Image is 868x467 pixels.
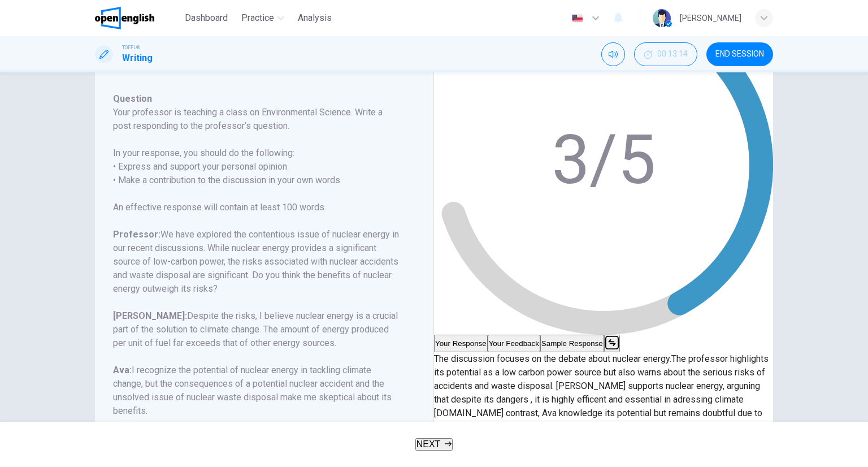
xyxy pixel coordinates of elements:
[113,309,402,350] h6: Despite the risks, I believe nuclear energy is a crucial part of the solution to climate change. ...
[298,11,332,25] span: Analysis
[113,106,402,133] h6: Your professor is teaching a class on Environmental Science. Write a post responding to the profe...
[113,365,132,375] b: Ava:
[113,146,402,187] h6: In your response, you should do the following: • Express and support your personal opinion • Make...
[657,50,688,59] span: 00:13:14
[601,42,625,66] div: Mute
[113,92,402,106] h6: Question
[540,335,604,352] button: Sample Response
[634,42,697,66] div: Hide
[488,335,540,352] button: Your Feedback
[241,11,274,25] span: Practice
[185,11,228,25] span: Dashboard
[113,201,402,214] h6: An effective response will contain at least 100 words.
[552,120,656,200] text: 3/5
[434,335,488,352] button: Your Response
[680,11,741,25] div: [PERSON_NAME]
[113,310,187,321] b: [PERSON_NAME]:
[653,9,671,27] img: Profile picture
[122,51,153,65] h1: Writing
[416,439,441,449] span: NEXT
[95,7,154,29] img: OpenEnglish logo
[434,335,773,352] div: basic tabs example
[122,44,140,51] span: TOEFL®
[113,364,402,418] h6: I recognize the potential of nuclear energy in tackling climate change, but the consequences of a...
[113,229,160,240] b: Professor:
[715,50,764,59] span: END SESSION
[570,14,584,23] img: en
[113,228,402,296] h6: We have explored the contentious issue of nuclear energy in our recent discussions. While nuclear...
